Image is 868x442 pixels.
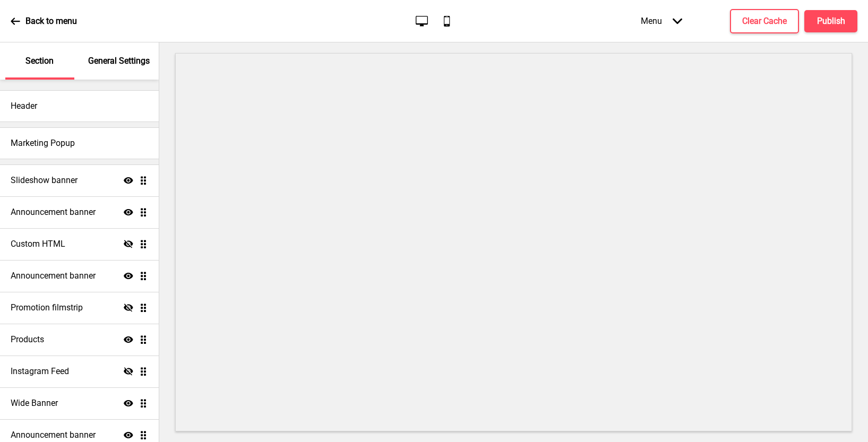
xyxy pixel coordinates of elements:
[88,55,150,67] p: General Settings
[11,397,58,409] h4: Wide Banner
[630,5,693,37] div: Menu
[11,137,75,149] h4: Marketing Popup
[11,206,96,218] h4: Announcement banner
[11,270,96,282] h4: Announcement banner
[11,334,44,345] h4: Products
[11,238,65,250] h4: Custom HTML
[11,302,83,314] h4: Promotion filmstrip
[742,15,787,27] h4: Clear Cache
[11,7,77,36] a: Back to menu
[11,175,78,186] h4: Slideshow banner
[804,10,857,32] button: Publish
[817,15,845,27] h4: Publish
[11,100,37,112] h4: Header
[25,55,54,67] p: Section
[11,366,69,377] h4: Instagram Feed
[11,429,96,441] h4: Announcement banner
[730,9,799,33] button: Clear Cache
[25,15,77,27] p: Back to menu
